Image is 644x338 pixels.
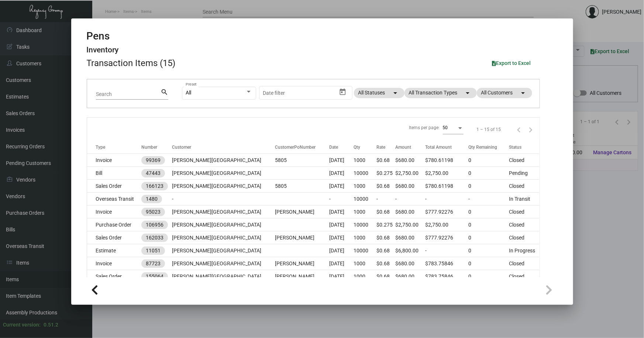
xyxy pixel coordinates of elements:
td: $2,750.00 [425,167,468,180]
mat-chip: 106956 [141,221,168,229]
td: $777.92276 [425,231,468,244]
h2: Pens [87,30,119,42]
td: - [468,193,509,206]
td: [DATE] [329,154,353,167]
td: Invoice [87,257,141,270]
td: [DATE] [329,231,353,244]
td: 0 [468,206,509,218]
td: 1000 [354,180,376,193]
div: Total Amount [425,144,452,151]
mat-chip: 166123 [141,182,168,190]
td: Invoice [87,206,141,218]
h4: Inventory [87,45,119,55]
td: [PERSON_NAME][GEOGRAPHIC_DATA] [172,167,275,180]
td: 1000 [354,257,376,270]
mat-chip: 95023 [141,208,165,216]
div: Qty [354,144,360,151]
input: End date [292,90,327,96]
td: 0 [468,154,509,167]
td: [DATE] [329,180,353,193]
td: Closed [509,270,540,283]
td: [DATE] [329,218,353,231]
td: 0 [468,180,509,193]
button: Next page [525,124,537,135]
div: Transaction Items (15) [87,56,176,70]
mat-icon: arrow_drop_down [391,89,400,97]
div: Number [141,144,157,151]
div: Customer [172,144,191,151]
div: Amount [395,144,426,151]
td: 5805 [275,180,329,193]
td: Bill [87,167,141,180]
button: Previous page [513,124,525,135]
td: $680.00 [395,180,426,193]
mat-chip: 11051 [141,246,165,255]
td: In Transit [509,193,540,206]
td: Overseas Transit [87,193,141,206]
td: 0 [468,231,509,244]
td: [PERSON_NAME][GEOGRAPHIC_DATA] [172,154,275,167]
div: CustomerPoNumber [275,144,329,151]
td: 1000 [354,206,376,218]
div: CustomerPoNumber [275,144,316,151]
td: $0.68 [376,231,395,244]
td: Closed [509,180,540,193]
div: Rate [376,144,385,151]
td: $0.275 [376,218,395,231]
td: 0 [468,270,509,283]
td: $2,750.00 [395,167,426,180]
div: Type [96,144,106,151]
td: In Progress [509,244,540,257]
td: 10000 [354,193,376,206]
td: Closed [509,218,540,231]
td: [PERSON_NAME] [275,206,329,218]
td: [PERSON_NAME][GEOGRAPHIC_DATA] [172,270,275,283]
td: $0.68 [376,154,395,167]
div: Status [509,144,522,151]
td: [DATE] [329,270,353,283]
mat-chip: 162033 [141,234,168,242]
div: Total Amount [425,144,468,151]
td: 1000 [354,231,376,244]
mat-select: Items per page: [443,125,464,131]
td: 1000 [354,270,376,283]
div: 1 – 15 of 15 [477,126,501,133]
td: $0.68 [376,270,395,283]
div: Status [509,144,540,151]
td: - [376,193,395,206]
div: Qty Remaining [468,144,509,151]
mat-chip: 47443 [141,169,165,177]
td: 0 [468,218,509,231]
td: [PERSON_NAME][GEOGRAPHIC_DATA] [172,257,275,270]
td: $783.75846 [425,257,468,270]
td: [PERSON_NAME][GEOGRAPHIC_DATA] [172,218,275,231]
td: [PERSON_NAME][GEOGRAPHIC_DATA] [172,231,275,244]
td: $780.61198 [425,180,468,193]
div: Customer [172,144,275,151]
div: Current version: [3,321,41,329]
td: $680.00 [395,231,426,244]
div: Amount [395,144,411,151]
td: $680.00 [395,257,426,270]
mat-icon: arrow_drop_down [464,89,472,97]
mat-chip: 87723 [141,259,165,268]
td: [PERSON_NAME] [275,257,329,270]
td: - [425,244,468,257]
span: Export to Excel [492,60,531,66]
mat-icon: arrow_drop_down [519,89,528,97]
td: Closed [509,154,540,167]
td: Pending [509,167,540,180]
td: 0 [468,167,509,180]
input: Start date [263,90,286,96]
td: $0.68 [376,180,395,193]
td: $0.68 [376,244,395,257]
span: 50 [443,125,448,130]
td: $777.92276 [425,206,468,218]
mat-chip: All Statuses [354,88,404,98]
mat-icon: search [161,88,168,97]
div: Rate [376,144,395,151]
td: [PERSON_NAME] [275,270,329,283]
mat-chip: 99369 [141,156,165,165]
td: - [425,193,468,206]
td: [PERSON_NAME] [275,231,329,244]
